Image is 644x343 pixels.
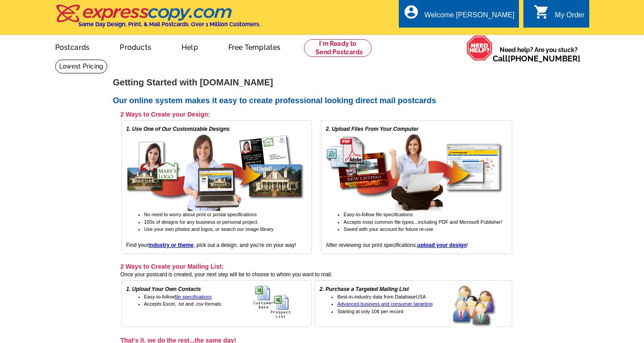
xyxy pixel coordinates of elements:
[344,212,413,217] span: Easy-to-follow file specifications
[344,219,502,225] span: Accepts most common file types...including PDF and Microsoft Publisher!
[113,96,531,106] h2: Our online system makes it easy to create professional looking direct mail postcards
[144,219,257,225] span: 100s of designs for any business or personal project
[253,285,307,319] img: upload your own address list for free
[41,36,104,57] a: Postcards
[493,54,580,63] span: Call
[113,78,531,87] h1: Getting Started with [DOMAIN_NAME]
[337,294,426,299] span: Best-in-industry data from DatabaseUSA
[144,226,274,232] span: Use your own photos and logos, or search our image library
[55,11,260,28] a: Same Day Design, Print, & Mail Postcards. Over 1 Million Customers.
[175,294,212,299] a: file specifications
[214,36,295,57] a: Free Templates
[337,301,433,307] a: Advanced business and consumer targeting
[555,11,585,24] div: My Order
[126,286,201,292] em: 1. Upload Your Own Contacts
[126,242,296,248] span: Find your , pick out a design, and you're on your way!
[493,45,585,63] span: Need help? Are you stuck?
[78,21,260,28] h4: Same Day Design, Print, & Mail Postcards. Over 1 Million Customers.
[534,4,550,20] i: shopping_cart
[452,285,507,328] img: buy a targeted mailing list
[326,126,418,132] em: 2. Upload Files From Your Computer
[144,212,257,217] span: No need to worry about print or postal specifications
[167,36,212,57] a: Help
[105,36,166,57] a: Products
[149,242,194,248] a: industry or theme
[344,226,433,232] span: Saved with your account for future re-use
[320,286,409,292] em: 2. Purchase a Targeted Mailing List
[425,11,514,24] div: Welcome [PERSON_NAME]
[121,262,512,270] h3: 2 Ways to Create your Mailing List:
[534,10,585,21] a: shopping_cart My Order
[508,54,580,63] a: [PHONE_NUMBER]
[144,301,222,307] span: Accepts Excel, .txt and .csv formats
[144,294,212,299] span: Easy-to-follow
[326,242,468,248] span: After reviewing our print specifications, !
[126,126,230,132] em: 1. Use One of Our Customizable Designs
[126,133,304,211] img: free online postcard designs
[466,35,493,61] img: help
[417,242,467,248] a: upload your design
[121,271,332,278] span: Once your postcard is created, your next step will be to choose to whom you want to mail.
[121,110,512,118] h3: 2 Ways to Create your Design:
[403,4,419,20] i: account_circle
[326,133,504,211] img: upload your own design for free
[337,309,403,314] span: Starting at only 10¢ per record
